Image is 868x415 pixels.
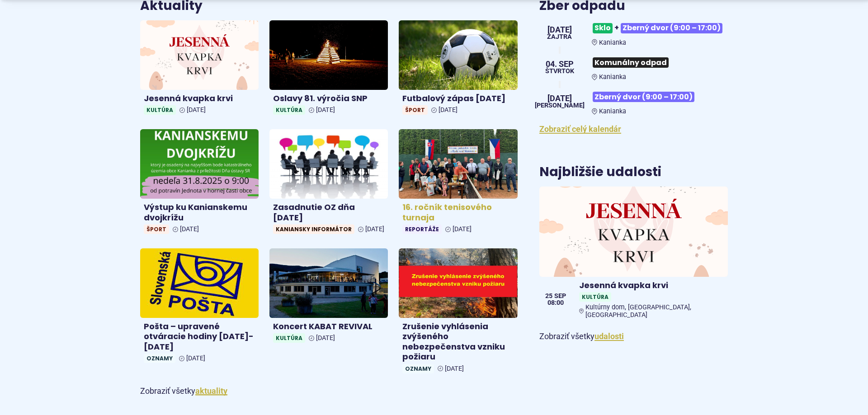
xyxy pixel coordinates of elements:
[599,107,626,115] span: Kanianka
[402,105,428,115] span: Šport
[547,26,572,34] span: [DATE]
[402,224,442,234] span: Reportáže
[585,303,724,319] span: Kultúrny dom, [GEOGRAPHIC_DATA], [GEOGRAPHIC_DATA]
[186,354,205,362] span: [DATE]
[195,386,227,396] a: Zobraziť všetky aktuality
[593,23,613,33] span: Sklo
[539,165,661,179] h3: Najbližšie udalosti
[273,224,354,234] span: Kaniansky informátor
[593,92,694,102] span: Zberný dvor (9:00 – 17:00)
[539,88,728,115] a: Zberný dvor (9:00 – 17:00) Kanianka [DATE] [PERSON_NAME]
[273,202,384,223] h4: Zasadnutie OZ dňa [DATE]
[554,293,566,299] span: sep
[539,19,728,47] a: Sklo+Zberný dvor (9:00 – 17:00) Kanianka [DATE] Zajtra
[579,280,724,291] h4: Jesenná kvapka krvi
[547,34,572,40] span: Zajtra
[592,19,728,37] h3: +
[316,106,335,114] span: [DATE]
[140,384,518,398] p: Zobraziť všetky
[453,225,472,233] span: [DATE]
[144,105,176,115] span: Kultúra
[399,20,517,118] a: Futbalový zápas [DATE] Šport [DATE]
[269,129,388,238] a: Zasadnutie OZ dňa [DATE] Kaniansky informátor [DATE]
[535,94,585,103] span: [DATE]
[545,300,566,306] span: 08:00
[535,103,585,109] span: [PERSON_NAME]
[599,73,626,81] span: Kanianka
[539,187,728,323] a: Jesenná kvapka krvi KultúraKultúrny dom, [GEOGRAPHIC_DATA], [GEOGRAPHIC_DATA] 25 sep 08:00
[144,202,255,223] h4: Výstup ku Kanianskemu dvojkrížu
[545,293,552,299] span: 25
[365,225,384,233] span: [DATE]
[144,322,255,352] h4: Pošta – upravené otváracie hodiny [DATE]-[DATE]
[439,106,458,114] span: [DATE]
[539,54,728,81] a: Komunálny odpad Kanianka 04. sep štvrtok
[594,331,624,341] a: Zobraziť všetky udalosti
[545,60,574,68] span: 04. sep
[144,93,255,104] h4: Jesenná kvapka krvi
[593,57,669,68] span: Komunálny odpad
[180,225,199,233] span: [DATE]
[140,248,259,367] a: Pošta – upravené otváracie hodiny [DATE]-[DATE] Oznamy [DATE]
[269,248,388,346] a: Koncert KABAT REVIVAL Kultúra [DATE]
[140,20,259,118] a: Jesenná kvapka krvi Kultúra [DATE]
[399,248,517,377] a: Zrušenie vyhlásenia zvýšeného nebezpečenstva vzniku požiaru Oznamy [DATE]
[273,105,305,115] span: Kultúra
[621,23,722,33] span: Zberný dvor (9:00 – 17:00)
[579,292,611,302] span: Kultúra
[273,333,305,343] span: Kultúra
[402,93,514,104] h4: Futbalový zápas [DATE]
[539,330,728,344] p: Zobraziť všetky
[144,224,169,234] span: Šport
[599,39,626,47] span: Kanianka
[539,124,621,134] a: Zobraziť celý kalendár
[399,129,517,238] a: 16. ročník tenisového turnaja Reportáže [DATE]
[316,334,335,342] span: [DATE]
[445,365,464,373] span: [DATE]
[402,202,514,223] h4: 16. ročník tenisového turnaja
[273,93,384,104] h4: Oslavy 81. výročia SNP
[269,20,388,118] a: Oslavy 81. výročia SNP Kultúra [DATE]
[273,322,384,332] h4: Koncert KABAT REVIVAL
[144,354,175,363] span: Oznamy
[402,322,514,362] h4: Zrušenie vyhlásenia zvýšeného nebezpečenstva vzniku požiaru
[187,106,206,114] span: [DATE]
[402,364,434,373] span: Oznamy
[140,129,259,238] a: Výstup ku Kanianskemu dvojkrížu Šport [DATE]
[545,68,574,75] span: štvrtok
